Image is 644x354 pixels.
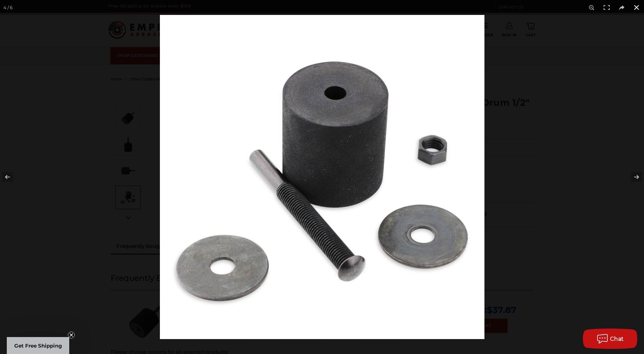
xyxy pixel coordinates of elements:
[14,342,62,349] span: Get Free Shipping
[68,332,75,338] button: Close teaser
[610,336,624,342] span: Chat
[7,337,69,354] div: Get Free ShippingClose teaser
[160,15,484,339] img: rubber-expanding-drum-disassembled-view__66310.1706198680.jpg
[620,160,644,194] button: Next (arrow right)
[583,329,637,349] button: Chat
